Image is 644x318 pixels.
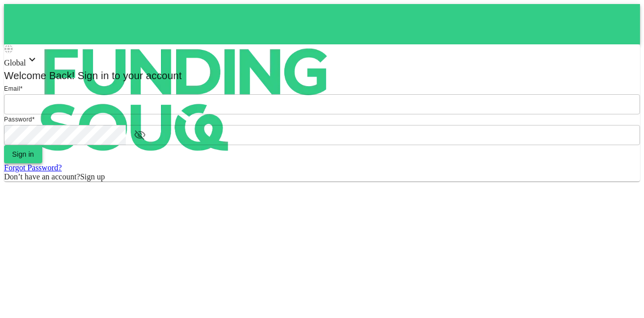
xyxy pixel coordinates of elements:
input: email [4,94,640,114]
span: Sign in to your account [75,70,182,81]
span: Don’t have an account? [4,172,80,181]
button: Sign in [4,145,42,163]
span: Welcome Back! [4,70,75,81]
input: password [4,125,126,145]
a: logo [4,4,640,44]
a: Forgot Password? [4,163,62,172]
span: Email [4,85,20,92]
span: Password [4,116,32,123]
span: Sign up [80,172,105,181]
div: Global [4,53,640,68]
img: logo [4,4,366,196]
